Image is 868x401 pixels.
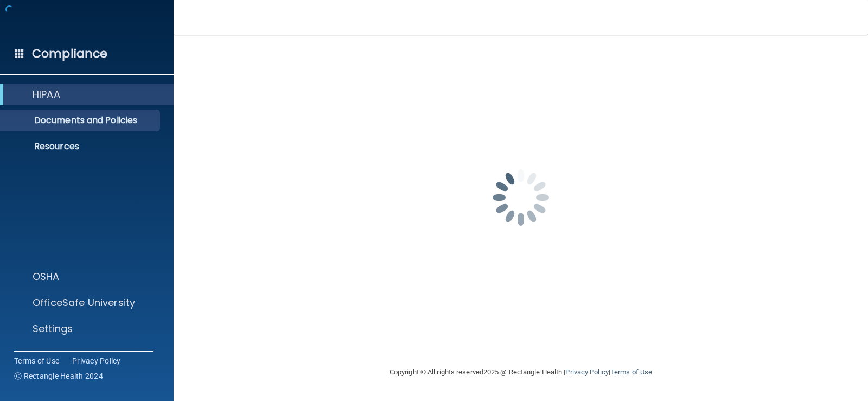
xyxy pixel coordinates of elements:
[13,296,158,309] a: OfficeSafe University
[13,88,157,101] a: HIPAA
[323,355,719,390] div: Copyright © All rights reserved 2025 @ Rectangle Health | |
[33,88,60,101] p: HIPAA
[33,322,73,335] p: Settings
[72,355,121,366] a: Privacy Policy
[14,371,103,381] span: Ⓒ Rectangle Health 2024
[467,143,575,252] img: spinner.e123f6fc.gif
[33,296,135,309] p: OfficeSafe University
[14,355,59,366] a: Terms of Use
[32,46,107,61] h4: Compliance
[13,270,158,283] a: OSHA
[13,11,161,33] img: PMB logo
[610,368,652,376] a: Terms of Use
[7,115,155,126] p: Documents and Policies
[13,322,158,335] a: Settings
[33,270,60,283] p: OSHA
[7,141,155,152] p: Resources
[565,368,608,376] a: Privacy Policy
